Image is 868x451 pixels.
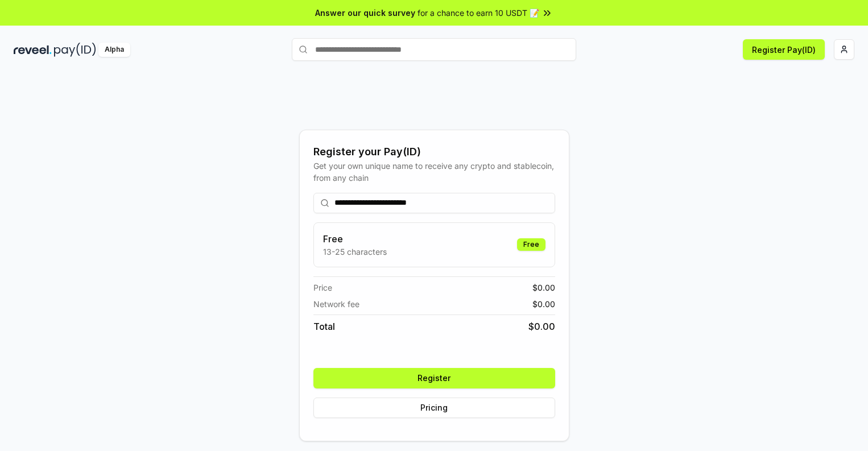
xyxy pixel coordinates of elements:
[313,398,555,418] button: Pricing
[54,43,96,57] img: pay_id
[313,160,555,184] div: Get your own unique name to receive any crypto and stablecoin, from any chain
[98,43,130,57] div: Alpha
[532,282,555,293] span: $ 0.00
[313,320,335,333] span: Total
[313,298,359,310] span: Network fee
[532,298,555,310] span: $ 0.00
[315,7,415,19] span: Answer our quick survey
[313,282,332,293] span: Price
[517,238,545,251] div: Free
[313,144,555,160] div: Register your Pay(ID)
[323,246,387,258] p: 13-25 characters
[418,7,539,19] span: for a chance to earn 10 USDT 📝
[313,368,555,388] button: Register
[528,320,555,333] span: $ 0.00
[14,43,52,57] img: reveel_dark
[743,39,825,60] button: Register Pay(ID)
[323,232,387,246] h3: Free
